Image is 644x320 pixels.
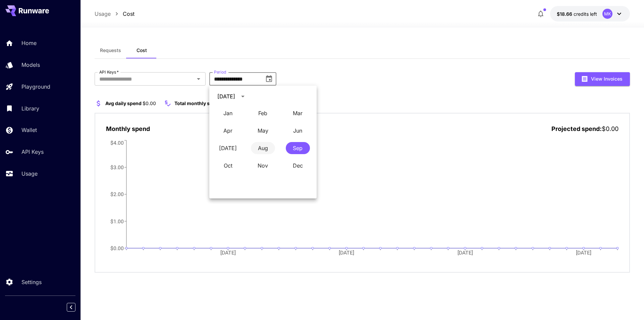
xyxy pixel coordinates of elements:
[216,159,240,172] button: October
[174,100,221,106] span: Total monthly spend
[72,301,80,313] div: Collapse sidebar
[21,39,37,47] p: Home
[216,142,240,154] button: July
[602,125,619,132] span: $0.00
[21,104,39,112] p: Library
[262,72,276,86] button: Choose date, selected date is Sep 1, 2025
[110,164,124,171] tspan: $3.00
[21,126,37,134] p: Wallet
[575,75,630,82] a: View Invoices
[237,91,249,102] button: calendar view is open, switch to year view
[577,249,592,256] tspan: [DATE]
[194,74,203,84] button: Open
[251,107,275,119] button: February
[251,125,275,137] button: May
[286,125,310,137] button: June
[110,139,124,146] tspan: $4.00
[557,10,597,17] div: $18.6571
[251,159,275,172] button: November
[105,100,142,106] span: Avg daily spend
[110,191,124,197] tspan: $2.00
[286,107,310,119] button: March
[100,47,121,53] span: Requests
[217,92,235,100] div: [DATE]
[220,249,236,256] tspan: [DATE]
[574,11,597,17] span: credits left
[557,11,574,17] span: $18.66
[458,249,473,256] tspan: [DATE]
[21,148,44,156] p: API Keys
[286,159,310,172] button: December
[602,9,612,19] div: MK
[123,10,135,18] a: Cost
[21,170,38,178] p: Usage
[95,10,111,18] a: Usage
[550,6,630,21] button: $18.6571MK
[216,107,240,119] button: January
[67,303,75,312] button: Collapse sidebar
[21,83,50,91] p: Playground
[99,69,119,75] label: API Keys
[551,125,602,132] span: Projected spend:
[106,124,150,133] p: Monthly spend
[110,218,124,224] tspan: $1.00
[21,278,42,286] p: Settings
[143,100,156,106] span: $0.00
[95,10,135,18] nav: breadcrumb
[214,69,226,75] label: Period
[575,72,630,86] button: View Invoices
[216,125,240,137] button: April
[110,245,124,252] tspan: $0.00
[339,249,355,256] tspan: [DATE]
[137,47,147,53] span: Cost
[21,61,40,69] p: Models
[286,142,310,154] button: September
[251,142,275,154] button: August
